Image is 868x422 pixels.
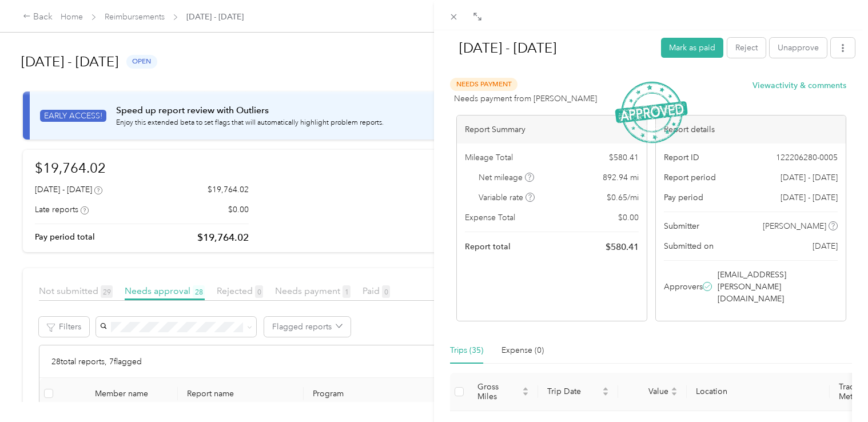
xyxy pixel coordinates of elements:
button: Unapprove [770,38,827,58]
span: Mileage Total [465,152,513,164]
span: Expense Total [465,212,515,224]
span: [EMAIL_ADDRESS][PERSON_NAME][DOMAIN_NAME] [718,269,835,305]
span: caret-down [522,391,529,397]
span: 122206280-0005 [776,152,838,164]
span: Pay period [664,192,703,204]
th: Value [618,373,687,411]
span: Approvers [664,281,703,293]
button: Viewactivity & comments [752,79,846,91]
span: [DATE] - [DATE] [781,192,838,204]
span: $ 580.41 [609,152,639,164]
th: Location [687,373,830,411]
th: Trip Date [538,373,618,411]
button: Mark as paid [661,38,723,58]
span: Needs Payment [450,78,517,91]
span: Report period [664,172,716,184]
span: Variable rate [479,192,535,204]
th: Gross Miles [468,373,538,411]
span: caret-down [602,391,609,397]
div: Report details [656,116,846,144]
span: [PERSON_NAME] [763,220,826,232]
span: $ 0.00 [618,212,639,224]
div: Trips (35) [450,344,483,357]
span: caret-down [671,391,678,397]
div: Report Summary [457,116,647,144]
span: 892.94 mi [603,172,639,184]
span: [DATE] [813,240,838,252]
span: Report ID [664,152,699,164]
span: Report total [465,241,511,253]
span: Trip Date [547,387,600,396]
span: caret-up [522,385,529,392]
span: Net mileage [479,172,534,184]
h1: Aug 1 - 31, 2025 [447,34,653,62]
button: Reject [727,38,766,58]
span: caret-up [671,385,678,392]
img: ApprovedStamp [615,81,687,142]
span: $ 580.41 [606,240,639,254]
span: Submitted on [664,240,714,252]
span: Submitter [664,220,699,232]
span: Needs payment from [PERSON_NAME] [454,93,597,105]
iframe: Everlance-gr Chat Button Frame [804,358,868,422]
span: [DATE] - [DATE] [781,172,838,184]
div: Expense (0) [501,344,544,357]
span: Value [627,387,668,396]
span: caret-up [602,385,609,392]
span: Gross Miles [477,382,520,401]
span: $ 0.65 / mi [607,192,639,204]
